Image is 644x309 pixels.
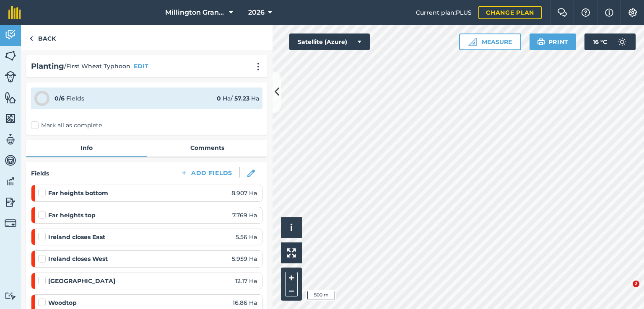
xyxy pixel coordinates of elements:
label: Mark all as complete [31,121,102,130]
span: 5.959 Ha [232,254,257,263]
h2: Planting [31,60,64,72]
a: Change plan [478,6,542,19]
strong: 0 / 6 [55,95,65,102]
strong: Far heights top [48,211,96,220]
span: Millington Grange [165,8,226,18]
a: Comments [147,140,267,156]
span: 7.769 Ha [232,211,257,220]
button: Add Fields [174,167,239,179]
img: Ruler icon [468,38,477,46]
strong: Ireland closes East [48,232,105,242]
span: 16.86 Ha [233,298,257,307]
img: svg+xml;base64,PHN2ZyB4bWxucz0iaHR0cDovL3d3dy53My5vcmcvMjAwMC9zdmciIHdpZHRoPSIyMCIgaGVpZ2h0PSIyNC... [253,62,263,71]
span: 16 ° C [593,33,607,50]
a: Back [21,25,64,50]
img: svg+xml;base64,PD94bWwgdmVyc2lvbj0iMS4wIiBlbmNvZGluZz0idXRmLTgiPz4KPCEtLSBHZW5lcmF0b3I6IEFkb2JlIE... [5,133,16,146]
img: svg+xml;base64,PHN2ZyB4bWxucz0iaHR0cDovL3d3dy53My5vcmcvMjAwMC9zdmciIHdpZHRoPSI1NiIgaGVpZ2h0PSI2MC... [5,49,16,62]
img: svg+xml;base64,PD94bWwgdmVyc2lvbj0iMS4wIiBlbmNvZGluZz0idXRmLTgiPz4KPCEtLSBHZW5lcmF0b3I6IEFkb2JlIE... [5,28,16,41]
img: svg+xml;base64,PHN2ZyB4bWxucz0iaHR0cDovL3d3dy53My5vcmcvMjAwMC9zdmciIHdpZHRoPSI5IiBoZWlnaHQ9IjI0Ii... [29,33,33,44]
img: svg+xml;base64,PD94bWwgdmVyc2lvbj0iMS4wIiBlbmNvZGluZz0idXRmLTgiPz4KPCEtLSBHZW5lcmF0b3I6IEFkb2JlIE... [5,217,16,229]
img: svg+xml;base64,PD94bWwgdmVyc2lvbj0iMS4wIiBlbmNvZGluZz0idXRmLTgiPz4KPCEtLSBHZW5lcmF0b3I6IEFkb2JlIE... [5,154,16,167]
span: 12.17 Ha [235,276,257,286]
img: svg+xml;base64,PD94bWwgdmVyc2lvbj0iMS4wIiBlbmNvZGluZz0idXRmLTgiPz4KPCEtLSBHZW5lcmF0b3I6IEFkb2JlIE... [5,175,16,188]
strong: Far heights bottom [48,188,108,198]
img: svg+xml;base64,PHN2ZyB4bWxucz0iaHR0cDovL3d3dy53My5vcmcvMjAwMC9zdmciIHdpZHRoPSIxOSIgaGVpZ2h0PSIyNC... [537,37,545,47]
span: 8.907 Ha [231,188,257,198]
img: svg+xml;base64,PHN2ZyB4bWxucz0iaHR0cDovL3d3dy53My5vcmcvMjAwMC9zdmciIHdpZHRoPSI1NiIgaGVpZ2h0PSI2MC... [5,91,16,104]
strong: 57.23 [234,95,249,102]
button: i [281,217,302,238]
strong: Ireland closes West [48,254,108,263]
img: A cog icon [628,8,638,17]
div: Fields [55,94,84,103]
img: svg+xml;base64,PHN2ZyB3aWR0aD0iMTgiIGhlaWdodD0iMTgiIHZpZXdCb3g9IjAgMCAxOCAxOCIgZmlsbD0ibm9uZSIgeG... [247,170,255,177]
span: 2 [633,281,639,287]
img: svg+xml;base64,PHN2ZyB4bWxucz0iaHR0cDovL3d3dy53My5vcmcvMjAwMC9zdmciIHdpZHRoPSIxNyIgaGVpZ2h0PSIxNy... [605,8,613,18]
strong: 0 [217,95,221,102]
a: Info [26,140,147,156]
img: A question mark icon [581,8,591,17]
span: Current plan : PLUS [416,8,472,17]
img: Four arrows, one pointing top left, one top right, one bottom right and the last bottom left [287,248,296,257]
span: / First Wheat Typhoon [64,62,130,71]
img: svg+xml;base64,PD94bWwgdmVyc2lvbj0iMS4wIiBlbmNvZGluZz0idXRmLTgiPz4KPCEtLSBHZW5lcmF0b3I6IEFkb2JlIE... [5,196,16,209]
img: svg+xml;base64,PD94bWwgdmVyc2lvbj0iMS4wIiBlbmNvZGluZz0idXRmLTgiPz4KPCEtLSBHZW5lcmF0b3I6IEFkb2JlIE... [5,71,16,82]
img: svg+xml;base64,PD94bWwgdmVyc2lvbj0iMS4wIiBlbmNvZGluZz0idXRmLTgiPz4KPCEtLSBHZW5lcmF0b3I6IEFkb2JlIE... [614,33,631,50]
button: EDIT [134,62,148,71]
button: Print [530,33,576,50]
span: i [290,222,293,233]
span: 5.56 Ha [236,232,257,242]
img: Two speech bubbles overlapping with the left bubble in the forefront [557,8,567,17]
button: + [285,272,298,284]
span: 2026 [248,8,265,18]
button: – [285,284,298,296]
strong: Woodtop [48,298,77,307]
button: Measure [459,33,521,50]
img: fieldmargin Logo [8,6,21,19]
button: 16 °C [584,33,636,50]
img: svg+xml;base64,PD94bWwgdmVyc2lvbj0iMS4wIiBlbmNvZGluZz0idXRmLTgiPz4KPCEtLSBHZW5lcmF0b3I6IEFkb2JlIE... [5,292,16,300]
button: Satellite (Azure) [289,33,370,50]
div: Ha / Ha [217,94,259,103]
iframe: Intercom live chat [615,281,636,301]
h4: Fields [31,169,49,178]
strong: [GEOGRAPHIC_DATA] [48,276,115,286]
img: svg+xml;base64,PHN2ZyB4bWxucz0iaHR0cDovL3d3dy53My5vcmcvMjAwMC9zdmciIHdpZHRoPSI1NiIgaGVpZ2h0PSI2MC... [5,112,16,125]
